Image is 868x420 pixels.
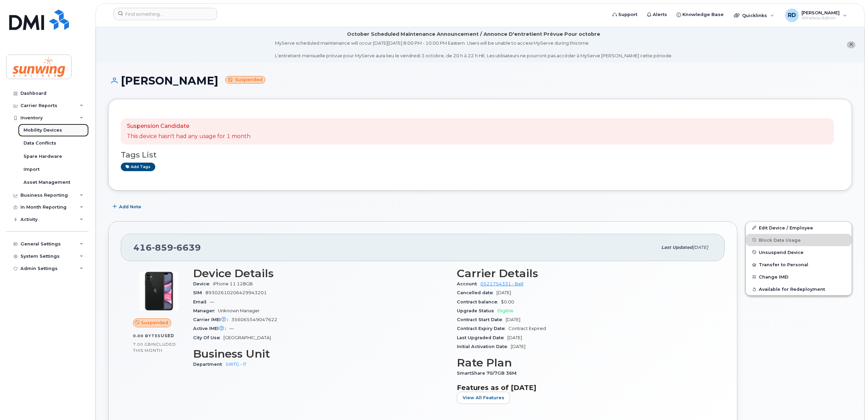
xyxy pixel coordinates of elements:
h3: Tags List [121,151,839,159]
span: Initial Activation Date [457,344,511,349]
h3: Rate Plan [457,357,712,369]
span: Suspended [141,319,168,326]
span: City Of Use [193,335,223,340]
span: Contract balance [457,299,501,304]
span: Cancelled date [457,290,496,295]
span: View All Features [463,394,504,401]
span: — [229,326,234,331]
span: Unsuspend Device [759,250,804,255]
span: Add Note [119,204,141,210]
span: Carrier IMEI [193,317,231,322]
span: Last updated [661,245,693,250]
h1: [PERSON_NAME] [108,75,852,87]
span: 7.00 GB [133,342,151,347]
div: October Scheduled Maintenance Announcement / Annonce D'entretient Prévue Pour octobre [347,31,600,38]
button: Change IMEI [746,271,852,283]
button: close notification [847,41,855,48]
span: Contract Expiry Date [457,326,508,331]
h3: Carrier Details [457,267,712,280]
span: Device [193,281,213,286]
span: included this month [133,342,176,353]
span: used [161,333,174,338]
a: 0521754331 - Bell [480,281,523,286]
button: Add Note [108,201,147,213]
span: 89302610206429943201 [205,290,267,295]
span: Upgrade Status [457,308,497,313]
span: SmartShare 70/7GB 36M [457,371,520,376]
span: 356065549047622 [231,317,277,322]
span: 416 [133,242,201,253]
p: This device hasn't had any usage for 1 month [127,133,250,140]
h3: Features as of [DATE] [457,384,712,392]
span: Account [457,281,480,286]
span: Available for Redeployment [759,287,825,292]
h3: Business Unit [193,348,449,360]
div: MyServe scheduled maintenance will occur [DATE][DATE] 8:00 PM - 10:00 PM Eastern. Users will be u... [275,40,672,59]
span: Contract Expired [508,326,546,331]
a: SWTG - IT [226,362,246,367]
span: [DATE] [507,335,522,340]
button: Block Data Usage [746,234,852,246]
span: $0.00 [501,299,514,304]
span: SIM [193,290,205,295]
button: Transfer to Personal [746,258,852,271]
span: Department [193,362,226,367]
span: Active IMEI [193,326,229,331]
img: iPhone_11.jpg [139,271,179,312]
span: Contract Start Date [457,317,506,322]
span: [DATE] [511,344,525,349]
button: Available for Redeployment [746,283,852,295]
span: iPhone 11 128GB [213,281,253,286]
p: Suspension Candidate [127,122,250,130]
span: Eligible [497,308,513,313]
button: Unsuspend Device [746,246,852,258]
small: Suspended [225,76,265,84]
a: Add tags [121,163,155,171]
span: Last Upgraded Date [457,335,507,340]
span: [DATE] [496,290,511,295]
span: [DATE] [693,245,708,250]
span: — [210,299,214,304]
span: [DATE] [506,317,520,322]
span: [GEOGRAPHIC_DATA] [223,335,271,340]
span: 6639 [173,242,201,253]
span: 0.00 Bytes [133,333,161,338]
span: Unknown Manager [218,308,260,313]
h3: Device Details [193,267,449,280]
span: 859 [152,242,173,253]
button: View All Features [457,392,510,404]
span: Email [193,299,210,304]
a: Edit Device / Employee [746,222,852,234]
span: Manager [193,308,218,313]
